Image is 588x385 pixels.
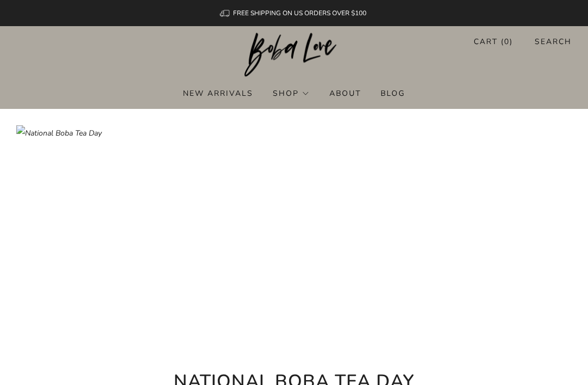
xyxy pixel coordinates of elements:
a: Blog [381,84,405,102]
a: Shop [273,84,310,102]
a: Search [535,33,572,51]
a: Cart [474,33,513,51]
a: About [329,84,361,102]
span: FREE SHIPPING ON US ORDERS OVER $100 [233,9,366,17]
a: Boba Love [244,33,344,78]
a: New Arrivals [183,84,253,102]
items-count: 0 [504,36,510,47]
img: Boba Love [244,33,344,77]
